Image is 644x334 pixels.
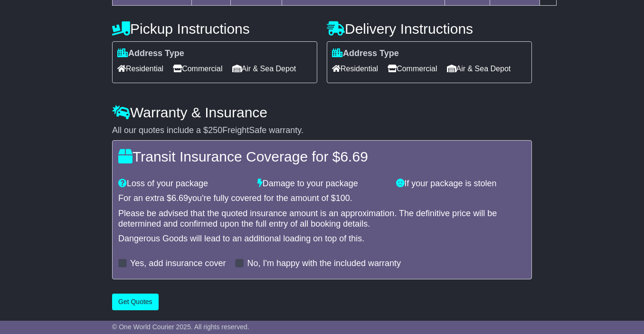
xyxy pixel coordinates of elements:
[118,209,526,229] div: Please be advised that the quoted insurance amount is an approximation. The definitive price will...
[117,61,163,76] span: Residential
[247,258,401,269] label: No, I'm happy with the included warranty
[112,105,532,120] h4: Warranty & Insurance
[332,48,399,59] label: Address Type
[332,61,378,76] span: Residential
[118,234,526,244] div: Dangerous Goods will lead to an additional loading on top of this.
[208,125,222,135] span: 250
[447,61,511,76] span: Air & Sea Depot
[388,61,437,76] span: Commercial
[253,179,392,189] div: Damage to your package
[391,179,530,189] div: If your package is stolen
[112,21,317,37] h4: Pickup Instructions
[327,21,532,37] h4: Delivery Instructions
[112,294,159,310] button: Get Quotes
[173,61,222,76] span: Commercial
[118,193,526,204] div: For an extra $ you're fully covered for the amount of $ .
[114,179,253,189] div: Loss of your package
[171,193,188,203] span: 6.69
[118,149,526,164] h4: Transit Insurance Coverage for $
[340,149,368,164] span: 6.69
[112,125,532,136] div: All our quotes include a $ FreightSafe warranty.
[130,258,226,269] label: Yes, add insurance cover
[336,193,350,203] span: 100
[232,61,296,76] span: Air & Sea Depot
[117,48,184,59] label: Address Type
[112,323,249,331] span: © One World Courier 2025. All rights reserved.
